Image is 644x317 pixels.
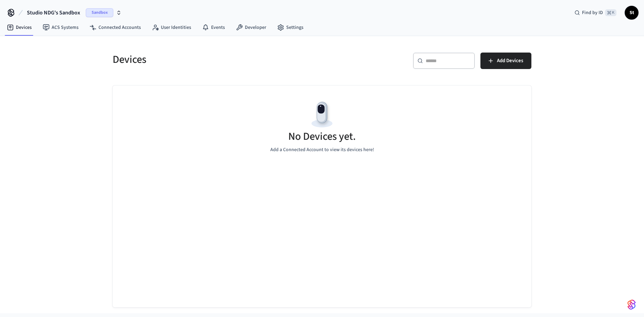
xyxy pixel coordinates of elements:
[113,53,318,67] h5: Devices
[288,129,356,144] h5: No Devices yet.
[86,8,113,17] span: Sandbox
[497,56,523,65] span: Add Devices
[1,21,37,34] a: Devices
[307,99,337,130] img: Devices Empty State
[480,53,531,69] button: Add Devices
[197,21,230,34] a: Events
[605,9,616,16] span: ⌘ K
[272,21,309,34] a: Settings
[625,7,638,19] span: St
[582,9,603,16] span: Find by ID
[146,21,197,34] a: User Identities
[37,21,84,34] a: ACS Systems
[84,21,146,34] a: Connected Accounts
[625,6,638,20] button: St
[230,21,272,34] a: Developer
[627,299,636,310] img: SeamLogoGradient.69752ec5.svg
[270,146,374,154] p: Add a Connected Account to view its devices here!
[569,7,622,19] div: Find by ID⌘ K
[27,9,80,17] span: Studio NDG's Sandbox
